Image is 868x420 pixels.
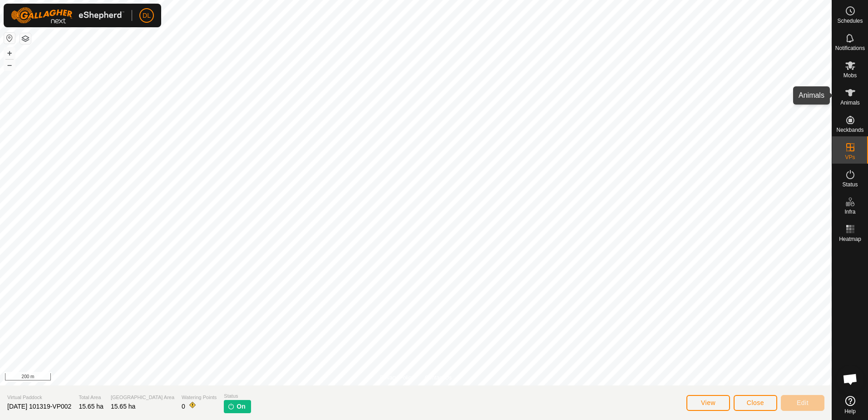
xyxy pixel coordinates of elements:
span: Status [842,182,858,187]
button: Reset Map [4,33,15,44]
span: Notifications [835,45,865,51]
span: Schedules [837,18,863,24]
span: 0 [182,403,185,410]
span: Neckbands [836,127,863,133]
button: Close [734,395,777,411]
span: Heatmap [839,236,861,242]
button: Edit [781,395,824,411]
span: Status [224,392,251,400]
span: Animals [840,100,860,105]
span: 15.65 ha [111,403,136,410]
img: Gallagher Logo [11,7,124,24]
span: Infra [844,209,855,215]
span: Total Area [79,394,104,401]
span: Watering Points [182,394,217,401]
img: turn-on [227,403,235,410]
button: – [4,60,15,70]
span: 15.65 ha [79,403,104,410]
div: Open chat [837,365,864,393]
a: Help [832,392,868,418]
button: Map Layers [20,33,31,44]
span: Edit [797,399,809,406]
a: Privacy Policy [380,374,414,382]
button: + [4,48,15,59]
span: DL [143,11,151,20]
span: Help [844,409,856,414]
button: View [686,395,730,411]
a: Contact Us [425,374,452,382]
span: Virtual Paddock [7,394,71,401]
span: View [701,399,715,406]
span: [GEOGRAPHIC_DATA] Area [111,394,174,401]
span: On [237,402,245,411]
span: VPs [845,155,855,160]
span: Close [747,399,764,406]
span: Mobs [843,73,857,78]
span: [DATE] 101319-VP002 [7,403,71,410]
